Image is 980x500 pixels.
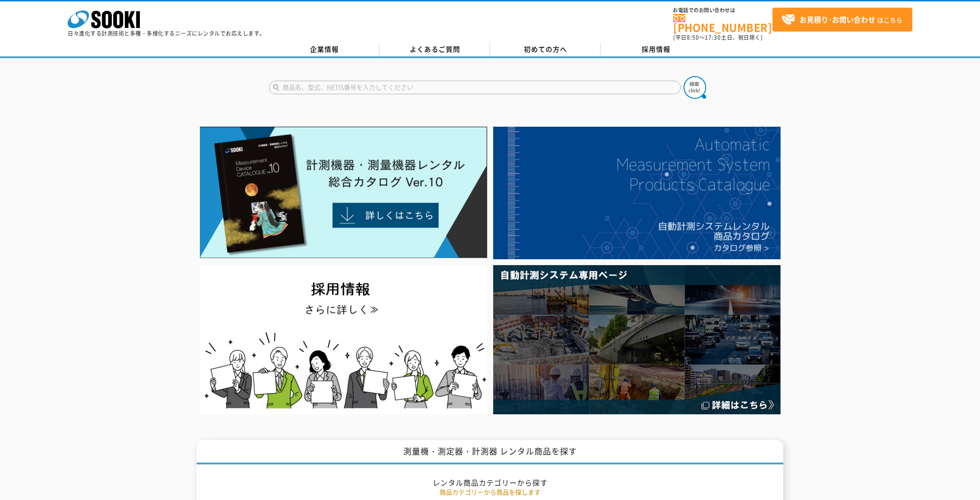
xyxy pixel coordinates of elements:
img: SOOKI recruit [200,265,487,414]
p: 日々進化する計測技術と多種・多様化するニーズにレンタルでお応えします。 [68,31,265,36]
img: 自動計測システムカタログ [493,127,781,259]
span: はこちら [781,13,902,27]
span: お電話でのお問い合わせは [673,8,772,13]
a: お見積り･お問い合わせはこちら [772,8,912,32]
h2: レンタル商品カテゴリーから探す [226,478,754,487]
img: Catalog Ver10 [200,127,487,258]
span: (平日 ～ 土日、祝日除く) [673,33,763,41]
h1: 測量機・測定器・計測器 レンタル商品を探す [197,440,783,465]
span: 初めての方へ [524,44,567,54]
img: 自動計測システム専用ページ [493,265,781,414]
span: 17:30 [705,33,721,41]
p: 商品カテゴリーから商品を探します [226,487,754,497]
a: 企業情報 [269,43,379,56]
a: 採用情報 [601,43,711,56]
span: 8:50 [687,33,699,41]
img: btn_search.png [684,76,706,99]
strong: お見積り･お問い合わせ [800,14,875,25]
input: 商品名、型式、NETIS番号を入力してください [269,81,681,94]
a: 初めての方へ [490,43,601,56]
a: よくあるご質問 [379,43,490,56]
a: [PHONE_NUMBER] [673,14,772,32]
